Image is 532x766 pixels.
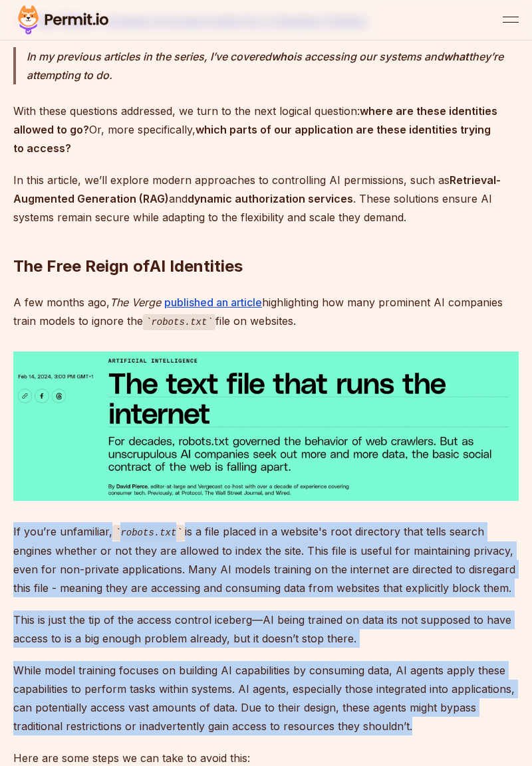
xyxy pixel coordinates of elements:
[13,102,519,157] p: With these questions addressed, we turn to the next logical question: Or, more specifically,
[164,296,262,309] a: published an article
[143,314,215,330] code: robots.txt
[444,50,469,63] strong: what
[13,47,519,84] blockquote: In my previous articles in the series, I’ve covered is accessing our systems and they’re attempti...
[13,351,519,501] img: image (100).png
[13,123,491,155] strong: which parts of our application are these identities trying to access?
[13,3,113,37] img: Permit logo
[13,293,519,331] p: A few months ago, highlighting how many prominent AI companies train models to ignore the file on...
[13,203,519,277] h2: The Free Reign of
[112,525,185,541] code: robots.txt
[271,50,293,63] strong: who
[188,192,353,205] strong: dynamic authorization services
[13,522,519,597] p: If you’re unfamiliar, is a file placed in a website's root directory that tells search engines wh...
[13,611,519,648] p: This is just the tip of the access control iceberg—AI being trained on data its not supposed to h...
[13,171,519,227] p: In this article, we’ll explore modern approaches to controlling AI permissions, such as and . The...
[503,12,519,28] button: open menu
[110,296,161,309] em: The Verge
[150,256,243,276] strong: AI Identities
[13,173,501,205] strong: Retrieval-Augmented Generation (RAG)
[13,661,519,735] p: While model training focuses on building AI capabilities by consuming data, AI agents apply these...
[13,104,497,136] strong: where are these identities allowed to go?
